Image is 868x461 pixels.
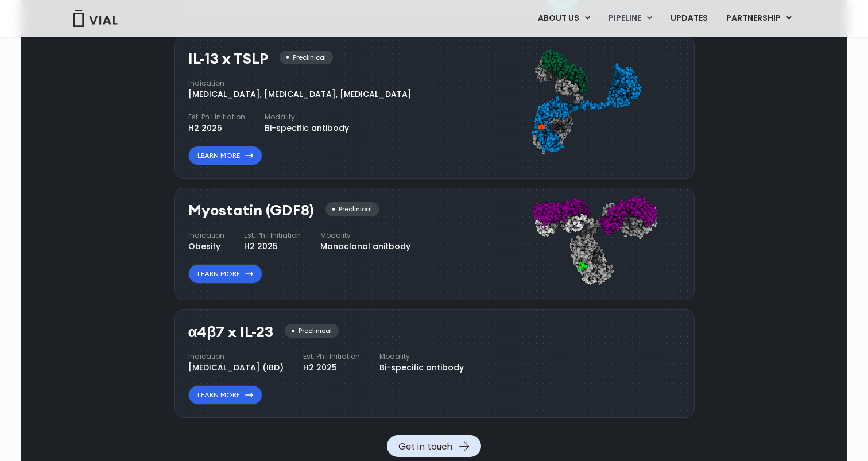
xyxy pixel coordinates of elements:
div: [MEDICAL_DATA], [MEDICAL_DATA], [MEDICAL_DATA] [188,88,412,100]
div: Obesity [188,241,224,253]
h4: Est. Ph I Initiation [244,230,301,241]
div: Monoclonal anitbody [320,241,410,253]
h3: IL-13 x TSLP [188,51,268,67]
h4: Modality [265,112,349,122]
h4: Indication [188,351,284,362]
h4: Modality [320,230,410,241]
a: Learn More [188,146,262,165]
a: PARTNERSHIPMenu Toggle [717,9,801,28]
a: Get in touch [387,435,481,457]
div: H2 2025 [244,241,301,253]
a: PIPELINEMenu Toggle [599,9,661,28]
div: H2 2025 [188,122,245,134]
div: [MEDICAL_DATA] (IBD) [188,362,284,374]
h4: Indication [188,230,224,241]
div: Preclinical [280,51,333,65]
h3: Myostatin (GDF8) [188,202,314,219]
h4: Est. Ph I Initiation [303,351,360,362]
h4: Est. Ph I Initiation [188,112,245,122]
div: Bi-specific antibody [379,362,464,374]
div: Preclinical [285,324,338,338]
a: Learn More [188,264,262,284]
a: UPDATES [661,9,716,28]
img: Vial Logo [72,10,118,27]
div: Preclinical [325,202,379,216]
div: Bi-specific antibody [265,122,349,134]
div: H2 2025 [303,362,360,374]
a: ABOUT USMenu Toggle [529,9,599,28]
h3: α4β7 x IL-23 [188,324,274,340]
h4: Indication [188,78,412,88]
h4: Modality [379,351,464,362]
a: Learn More [188,385,262,405]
